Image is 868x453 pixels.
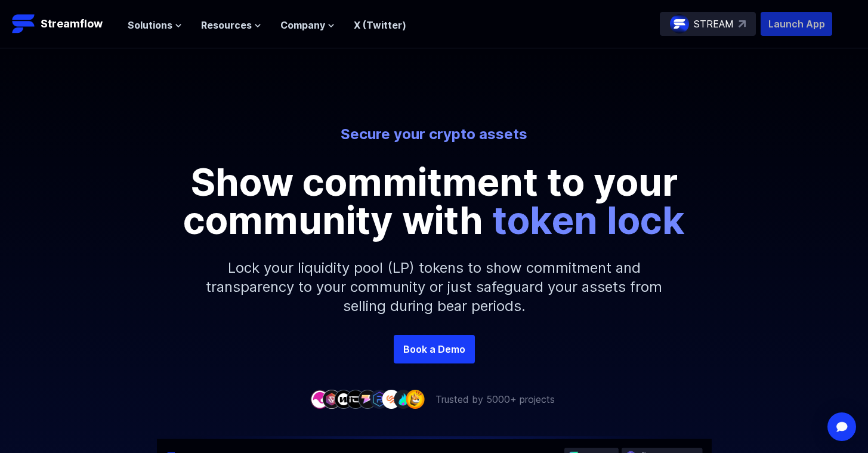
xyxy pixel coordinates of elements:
img: company-2 [322,390,341,408]
span: token lock [492,197,685,243]
img: streamflow-logo-circle.png [670,14,689,33]
img: company-6 [370,390,389,408]
img: company-9 [406,390,425,408]
img: company-4 [346,390,365,408]
span: Resources [201,18,252,32]
img: company-8 [394,390,413,408]
img: Streamflow Logo [12,12,36,36]
span: Solutions [128,18,172,32]
div: Open Intercom Messenger [827,412,856,441]
img: company-5 [358,390,377,408]
img: company-3 [334,390,353,408]
p: STREAM [694,17,734,31]
span: Company [280,18,325,32]
p: Lock your liquidity pool (LP) tokens to show commitment and transparency to your community or jus... [178,239,691,335]
a: X (Twitter) [354,19,406,31]
button: Resources [201,18,261,32]
img: company-1 [310,390,329,408]
button: Company [280,18,335,32]
img: company-7 [382,390,401,408]
a: Book a Demo [394,335,475,363]
button: Launch App [761,12,832,36]
p: Streamflow [41,16,103,32]
p: Show commitment to your community with [166,163,703,239]
p: Secure your crypto assets [104,125,765,144]
a: Streamflow [12,12,116,36]
img: top-right-arrow.svg [739,20,746,27]
button: Solutions [128,18,182,32]
p: Trusted by 5000+ projects [435,392,555,406]
a: STREAM [660,12,756,36]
